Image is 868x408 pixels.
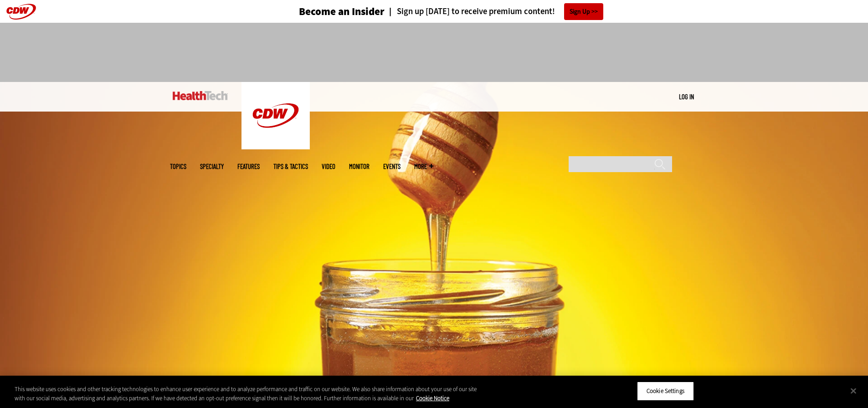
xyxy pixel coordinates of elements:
[385,7,555,16] a: Sign up [DATE] to receive premium content!
[679,92,694,102] div: User menu
[843,381,863,401] button: Close
[268,32,600,73] iframe: advertisement
[241,142,310,152] a: CDW
[564,3,603,20] a: Sign Up
[383,163,401,170] a: Events
[414,163,433,170] span: More
[299,6,385,17] h3: Become an Insider
[322,163,335,170] a: Video
[273,163,308,170] a: Tips & Tactics
[637,382,694,401] button: Cookie Settings
[416,394,449,402] a: More information about your privacy
[173,91,228,100] img: Home
[265,6,385,17] a: Become an Insider
[170,163,186,170] span: Topics
[679,92,694,101] a: Log in
[15,385,478,403] div: This website uses cookies and other tracking technologies to enhance user experience and to analy...
[200,163,224,170] span: Specialty
[241,82,310,149] img: Home
[237,163,260,170] a: Features
[349,163,370,170] a: MonITor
